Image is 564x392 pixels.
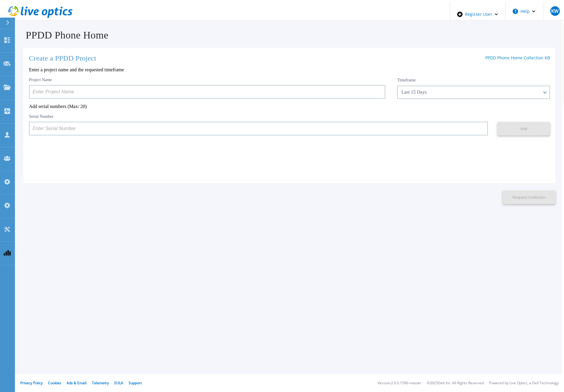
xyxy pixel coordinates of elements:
[29,85,385,99] input: Enter Project Name
[29,54,96,62] h1: Create a PPDD Project
[29,115,53,119] label: Serial Number
[17,30,562,41] h1: PPDD Phone Home
[48,380,61,385] a: Cookies
[485,55,550,61] a: PPDD Phone Home Collection KB
[497,122,550,135] button: Add
[397,78,416,83] label: Timeframe
[503,191,555,204] button: Request Collection
[551,9,559,13] span: KW
[114,380,123,385] a: EULA
[29,67,550,72] p: Enter a project name and the requested timeframe
[401,89,539,95] div: Last 15 Days
[67,380,87,385] a: Ads & Email
[377,381,421,385] li: Version: 2.0.0.1596-master
[129,380,142,385] a: Support
[506,2,543,20] button: Help
[450,2,505,26] div: Register User
[29,122,488,135] input: Enter Serial Number
[20,380,43,385] a: Privacy Policy
[29,104,550,109] p: Add serial numbers (Max: 20)
[427,381,484,385] li: © 2025 Dell Inc. All Rights Reserved
[489,381,559,385] li: Powered by Live Optics, a Dell Technology
[92,380,109,385] a: Telemetry
[29,78,52,82] label: Project Name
